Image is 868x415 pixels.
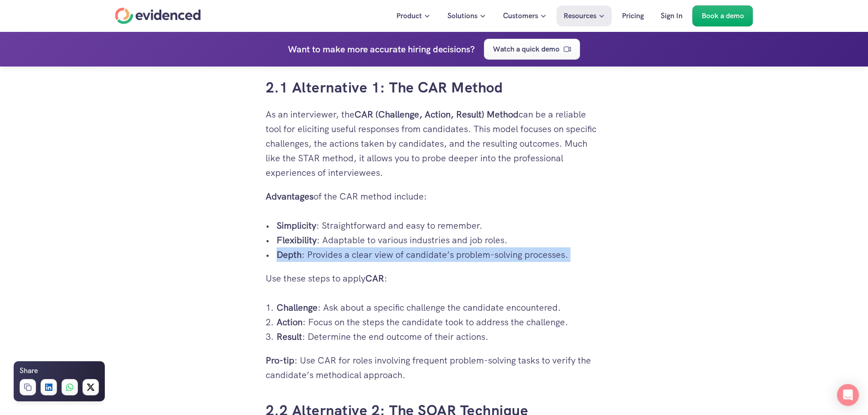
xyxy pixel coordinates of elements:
[277,234,317,246] strong: Flexibility
[266,107,603,180] p: As an interviewer, the can be a reliable tool for eliciting useful responses from candidates. Thi...
[277,315,603,329] p: : Focus on the steps the candidate took to address the challenge.
[654,5,689,26] a: Sign In
[365,272,384,284] strong: CAR
[564,10,596,22] p: Resources
[266,353,603,382] p: : Use CAR for roles involving frequent problem-solving tasks to verify the candidate’s methodical...
[266,354,294,366] strong: Pro-tip
[354,108,519,120] strong: CAR (Challenge, Action, Result) Method
[277,302,318,313] strong: Challenge
[503,10,538,22] p: Customers
[266,271,603,286] p: Use these steps to apply :
[115,8,201,24] a: Home
[447,10,478,22] p: Solutions
[266,189,603,204] p: of the CAR method include:
[277,300,603,315] p: : Ask about a specific challenge the candidate encountered.
[277,249,302,261] strong: Depth
[837,384,859,406] div: Open Intercom Messenger
[277,220,316,231] strong: Simplicity
[277,316,303,328] strong: Action
[661,10,683,22] p: Sign In
[266,190,313,202] strong: Advantages
[693,5,753,26] a: Book a demo
[396,10,422,22] p: Product
[493,43,560,55] p: Watch a quick demo
[277,331,302,343] strong: Result
[20,365,38,377] h6: Share
[484,39,580,60] a: Watch a quick demo
[277,218,603,233] p: : Straightforward and easy to remember.
[288,42,475,56] h4: Want to make more accurate hiring decisions?
[277,233,603,247] p: : Adaptable to various industries and job roles.
[277,247,603,262] p: : Provides a clear view of candidate’s problem-solving processes.
[622,10,644,22] p: Pricing
[277,329,603,344] p: : Determine the end outcome of their actions.
[266,78,503,97] a: 2.1 Alternative 1: The CAR Method
[702,10,744,22] p: Book a demo
[615,5,651,26] a: Pricing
